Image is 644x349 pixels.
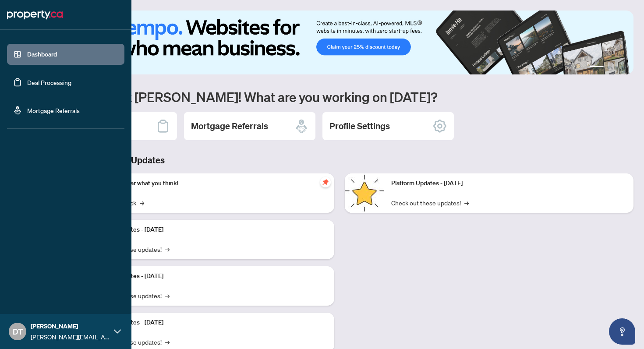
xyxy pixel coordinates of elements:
[27,78,71,86] a: Deal Processing
[31,332,110,342] span: [PERSON_NAME][EMAIL_ADDRESS][DOMAIN_NAME]
[92,271,327,281] p: Platform Updates - [DATE]
[27,50,57,58] a: Dashboard
[13,325,23,338] span: DT
[31,321,110,331] span: [PERSON_NAME]
[165,337,170,347] span: →
[140,198,144,208] span: →
[621,66,625,69] button: 4
[46,154,633,166] h3: Brokerage & Industry Updates
[391,198,469,208] a: Check out these updates!→
[320,177,331,187] span: pushpin
[165,244,170,254] span: →
[614,66,618,69] button: 3
[92,179,327,188] p: We want to hear what you think!
[46,88,633,105] h1: Welcome back [PERSON_NAME]! What are you working on [DATE]?
[191,120,268,132] h2: Mortgage Referrals
[607,66,611,69] button: 2
[345,173,384,213] img: Platform Updates - June 23, 2025
[590,66,604,69] button: 1
[609,318,635,345] button: Open asap
[329,120,390,132] h2: Profile Settings
[27,106,80,114] a: Mortgage Referrals
[165,291,170,300] span: →
[46,11,633,74] img: Slide 0
[7,8,63,22] img: logo
[464,198,469,208] span: →
[92,225,327,235] p: Platform Updates - [DATE]
[92,318,327,328] p: Platform Updates - [DATE]
[391,179,626,188] p: Platform Updates - [DATE]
